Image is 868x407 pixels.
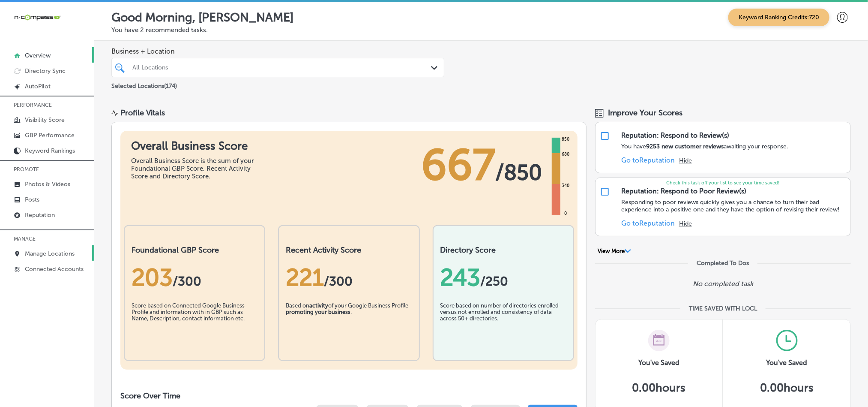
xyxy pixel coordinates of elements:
img: 660ab0bf-5cc7-4cb8-ba1c-48b5ae0f18e60NCTV_CLogo_TV_Black_-500x88.png [14,13,61,21]
button: View More [595,247,634,255]
div: 0 [563,210,569,217]
div: Reputation: Respond to Poor Review(s) [621,187,746,195]
h3: You've Saved [766,359,808,367]
span: /250 [481,274,509,289]
button: Hide [679,220,692,227]
p: Visibility Score [25,116,65,124]
div: Profile Vitals [120,108,165,118]
p: Overview [25,52,51,59]
p: Check this task off your list to see your time saved! [596,180,850,186]
p: GBP Performance [25,132,75,139]
b: promoting your business [286,309,350,315]
p: Photos & Videos [25,181,70,188]
div: Score based on Connected Google Business Profile and information with in GBP such as Name, Descri... [132,302,257,345]
p: AutoPilot [25,83,51,90]
span: Business + Location [111,47,444,55]
div: All Locations [132,64,432,71]
h2: Directory Score [440,245,566,255]
a: Go toReputation [621,219,675,227]
span: / 850 [495,160,542,185]
button: Hide [679,157,692,164]
div: 221 [286,263,412,292]
h5: 0.00 hours [632,381,686,395]
div: Completed To Dos [697,259,749,267]
p: Manage Locations [25,250,75,257]
span: /300 [324,274,353,289]
span: Keyword Ranking Credits: 720 [728,9,829,26]
div: Overall Business Score is the sum of your Foundational GBP Score, Recent Activity Score and Direc... [131,157,260,180]
div: 680 [560,151,571,158]
div: Based on of your Google Business Profile . [286,302,412,345]
div: 243 [440,263,566,292]
p: Responding to poor reviews quickly gives you a chance to turn their bad experience into a positiv... [621,199,846,213]
p: Posts [25,196,39,203]
p: Selected Locations ( 174 ) [111,79,177,90]
h2: Foundational GBP Score [132,245,257,255]
b: activity [309,302,328,309]
div: 850 [560,136,571,143]
p: Connected Accounts [25,265,84,273]
p: Keyword Rankings [25,147,75,154]
div: 340 [560,182,571,189]
strong: 9253 new customer reviews [646,143,724,150]
span: 667 [421,139,495,191]
h2: Score Over Time [120,391,578,401]
p: Good Morning, [PERSON_NAME] [111,10,293,24]
h1: Overall Business Score [131,139,260,153]
div: Reputation: Respond to Review(s) [621,131,729,139]
h5: 0.00 hours [760,381,814,395]
span: / 300 [173,274,201,289]
p: Reputation [25,211,55,219]
div: TIME SAVED WITH LOCL [689,305,757,312]
div: 203 [132,263,257,292]
span: Improve Your Scores [608,108,682,118]
h3: You've Saved [638,359,679,367]
h2: Recent Activity Score [286,245,412,255]
div: Score based on number of directories enrolled versus not enrolled and consistency of data across ... [440,302,566,345]
p: You have 2 recommended tasks. [111,26,851,34]
a: Go toReputation [621,156,675,164]
p: Directory Sync [25,67,66,75]
p: No completed task [693,280,753,288]
p: You have awaiting your response. [621,143,788,150]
